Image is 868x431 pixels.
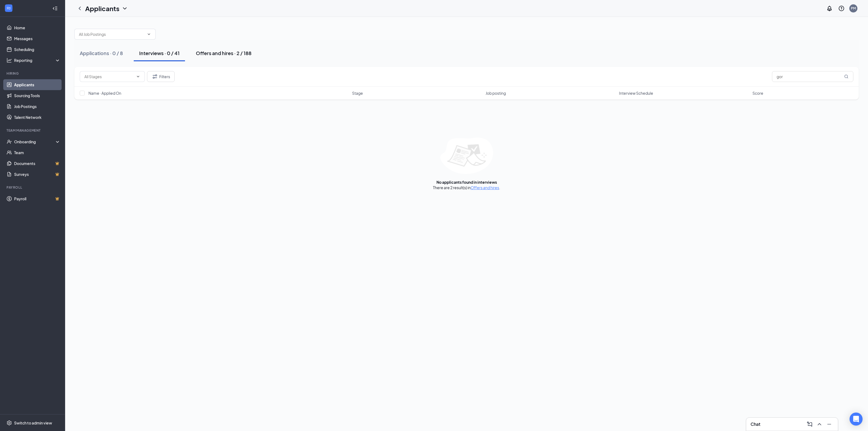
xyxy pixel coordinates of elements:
img: empty-state [440,138,493,174]
svg: ComposeMessage [806,421,813,427]
span: Score [752,90,763,96]
button: ComposeMessage [805,420,814,429]
svg: MagnifyingGlass [844,74,848,79]
span: Job posting [486,90,506,96]
a: DocumentsCrown [14,158,60,169]
button: Minimize [825,420,834,429]
button: ChevronUp [815,420,824,429]
button: Filter Filters [147,71,175,82]
a: Job Postings [14,101,60,112]
svg: ChevronUp [816,421,823,427]
span: Stage [352,90,363,96]
svg: Minimize [826,421,832,427]
input: All Stages [84,74,134,80]
a: Offers and hires [471,185,499,190]
h3: Chat [751,421,760,427]
div: Offers and hires · 2 / 188 [196,50,251,56]
svg: ChevronDown [147,32,151,36]
div: Switch to admin view [14,420,52,426]
div: Onboarding [14,139,56,144]
svg: QuestionInfo [838,5,845,12]
div: Interviews · 0 / 41 [139,50,180,56]
svg: UserCheck [7,139,12,144]
a: Home [14,22,60,33]
a: Applicants [14,79,60,90]
svg: WorkstreamLogo [6,5,11,11]
div: No applicants found in interviews [436,179,497,185]
svg: Analysis [7,58,12,63]
a: Scheduling [14,44,60,55]
svg: Notifications [826,5,833,12]
a: Messages [14,33,60,44]
div: Open Intercom Messenger [850,413,863,426]
svg: ChevronDown [136,74,140,79]
svg: Filter [152,73,158,80]
input: Search in interviews [772,71,853,82]
svg: Collapse [52,6,58,11]
a: Team [14,147,60,158]
div: PM [851,6,856,11]
span: Name · Applied On [88,90,121,96]
div: Team Management [7,128,59,133]
svg: Settings [7,420,12,426]
a: PayrollCrown [14,193,60,204]
h1: Applicants [85,4,119,13]
svg: ChevronLeft [76,5,83,12]
a: Sourcing Tools [14,90,60,101]
span: Interview Schedule [619,90,653,96]
div: Reporting [14,58,61,63]
div: There are 2 result(s) in . [433,185,500,190]
div: Applications · 0 / 8 [80,50,123,56]
div: Hiring [7,71,59,76]
svg: ChevronDown [122,5,128,12]
a: Talent Network [14,112,60,123]
a: SurveysCrown [14,169,60,180]
input: All Job Postings [79,31,145,37]
div: Payroll [7,185,59,190]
